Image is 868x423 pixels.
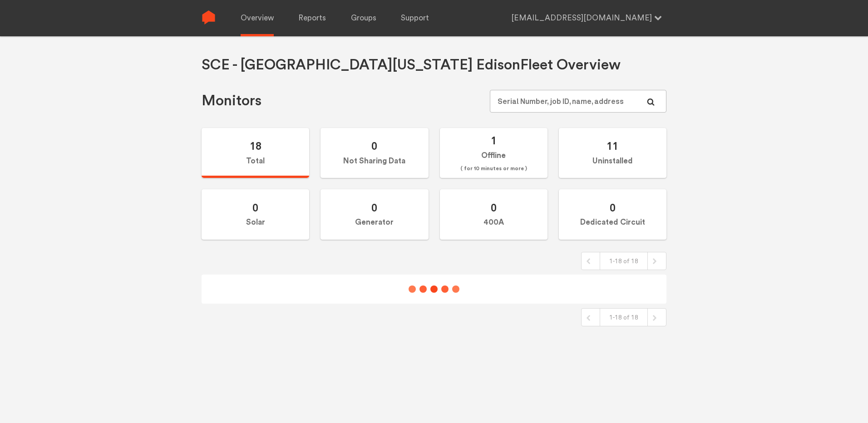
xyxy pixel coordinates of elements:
span: 0 [610,201,616,214]
label: Dedicated Circuit [559,189,666,240]
div: 1-18 of 18 [600,252,648,270]
h1: Monitors [202,92,261,110]
div: 1-18 of 18 [600,309,648,326]
input: Serial Number, job ID, name, address [490,90,666,113]
label: Offline [440,128,547,178]
span: 0 [252,201,258,214]
span: 11 [607,139,618,152]
label: Total [202,128,309,178]
span: 0 [371,139,377,152]
span: 18 [250,139,261,152]
h1: SCE - [GEOGRAPHIC_DATA][US_STATE] Edison Fleet Overview [202,56,621,74]
span: 0 [491,201,497,214]
label: Not Sharing Data [321,128,428,178]
label: Solar [202,189,309,240]
span: 1 [491,134,497,147]
span: ( for 10 minutes or more ) [460,163,527,174]
span: 0 [371,201,377,214]
label: Generator [321,189,428,240]
label: Uninstalled [559,128,666,178]
label: 400A [440,189,547,240]
img: Sense Logo [202,10,216,25]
